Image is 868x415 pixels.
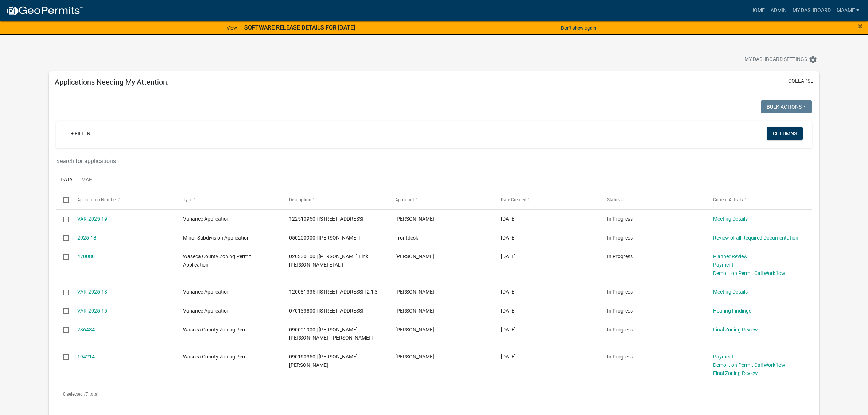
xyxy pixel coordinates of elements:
[77,354,95,360] a: 194214
[739,53,823,67] button: My Dashboard Settingssettings
[395,308,434,314] span: Matt Holland
[289,235,360,241] span: 050200900 | GARY G MITTELSTEADT |
[65,127,96,140] a: + Filter
[501,289,516,295] span: 08/27/2025
[183,289,230,295] span: Variance Application
[77,327,95,333] a: 236434
[713,235,798,241] a: Review of all Required Documentation
[56,191,70,209] datatable-header-cell: Select
[713,262,733,268] a: Payment
[183,216,230,222] span: Variance Application
[809,55,817,64] i: settings
[706,191,812,209] datatable-header-cell: Current Activity
[788,77,813,85] button: collapse
[607,216,633,222] span: In Progress
[713,308,751,314] a: Hearing Findings
[834,4,862,18] a: Maame
[713,197,743,202] span: Current Activity
[395,235,418,241] span: Frontdesk
[388,191,494,209] datatable-header-cell: Applicant
[56,154,684,168] input: Search for applications
[501,308,516,314] span: 05/28/2025
[858,22,863,31] button: Close
[713,270,785,276] a: Demolition Permit Call Workflow
[56,168,77,192] a: Data
[607,354,633,360] span: In Progress
[607,235,633,241] span: In Progress
[395,197,414,202] span: Applicant
[395,289,434,295] span: ERIN EDWARDS
[744,55,807,64] span: My Dashboard Settings
[289,327,373,341] span: 090091900 | WILLIAM DEREK BREWER | BECKY BREWER |
[558,22,599,34] button: Don't show again
[289,354,358,368] span: 090160350 | SONIA DOMINGUEZ LARA |
[501,197,526,202] span: Date Created
[77,308,107,314] a: VAR-2025-15
[176,191,282,209] datatable-header-cell: Type
[713,362,785,368] a: Demolition Permit Call Workflow
[289,308,363,314] span: 070133800 | 17674 240TH ST | 8
[600,191,706,209] datatable-header-cell: Status
[55,78,169,86] h5: Applications Needing My Attention:
[501,253,516,259] span: 08/27/2025
[395,327,434,333] span: Becky Brewer
[77,197,117,202] span: Application Number
[747,4,768,18] a: Home
[607,327,633,333] span: In Progress
[289,289,378,295] span: 120081335 | 37516 CLEAR LAKE DR | 2,1,3
[77,235,96,241] a: 2025-18
[77,253,95,259] a: 470080
[183,235,250,241] span: Minor Subdivision Application
[713,289,748,295] a: Meeting Details
[183,354,251,360] span: Waseca County Zoning Permit
[77,289,107,295] a: VAR-2025-18
[395,216,434,222] span: Matt Thompsen
[395,253,434,259] span: Jennifer VonEnde
[790,4,834,18] a: My Dashboard
[767,127,803,140] button: Columns
[56,385,812,403] div: 7 total
[501,354,516,360] span: 11/21/2023
[607,253,633,259] span: In Progress
[289,253,368,268] span: 020330100 | Laura Link Stewart ETAL |
[713,253,748,259] a: Planner Review
[607,289,633,295] span: In Progress
[77,216,107,222] a: VAR-2025-19
[282,191,388,209] datatable-header-cell: Description
[244,24,355,31] strong: SOFTWARE RELEASE DETAILS FOR [DATE]
[183,197,192,202] span: Type
[289,216,363,222] span: 122510950 | 37049 FAWN AVE | 2,7
[768,4,790,18] a: Admin
[63,392,86,397] span: 0 selected /
[761,100,812,113] button: Bulk Actions
[77,168,97,192] a: Map
[607,197,620,202] span: Status
[289,197,311,202] span: Description
[183,308,230,314] span: Variance Application
[501,327,516,333] span: 03/22/2024
[713,327,758,333] a: Final Zoning Review
[49,93,819,411] div: collapse
[395,354,434,360] span: Sonia Lara
[713,370,758,376] a: Final Zoning Review
[713,354,733,360] a: Payment
[501,235,516,241] span: 09/16/2025
[183,327,251,333] span: Waseca County Zoning Permit
[224,22,240,34] a: View
[607,308,633,314] span: In Progress
[501,216,516,222] span: 09/18/2025
[713,216,748,222] a: Meeting Details
[70,191,176,209] datatable-header-cell: Application Number
[858,21,863,31] span: ×
[183,253,251,268] span: Waseca County Zoning Permit Application
[494,191,600,209] datatable-header-cell: Date Created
